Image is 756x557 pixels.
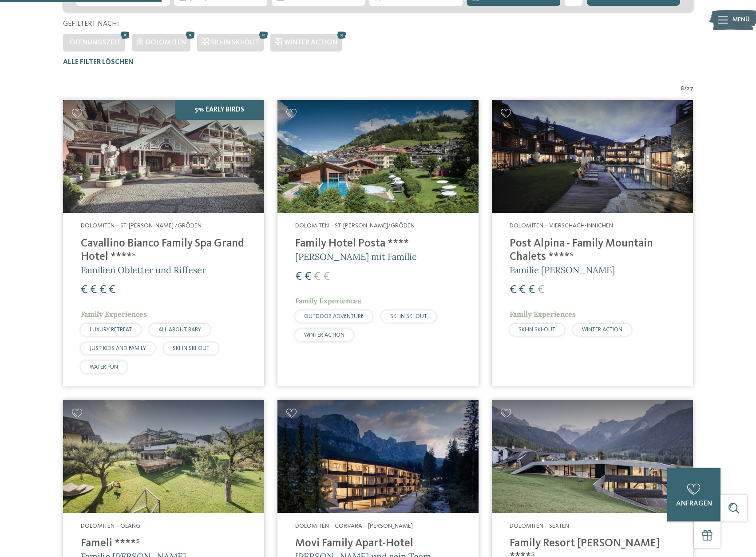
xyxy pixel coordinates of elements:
span: Dolomiten [146,39,186,46]
img: Family Spa Grand Hotel Cavallino Bianco ****ˢ [63,100,264,213]
span: Family Experiences [81,310,147,318]
span: SKI-IN SKI-OUT [519,327,555,333]
span: SKI-IN SKI-OUT [211,39,259,46]
span: [PERSON_NAME] mit Familie [295,251,417,262]
span: € [314,271,321,282]
span: WINTER ACTION [284,39,337,46]
span: € [323,271,330,282]
span: Dolomiten – St. [PERSON_NAME] /Gröden [81,223,202,229]
span: € [538,284,544,296]
span: € [295,271,302,282]
span: € [109,284,115,296]
span: Dolomiten – Sexten [510,523,569,529]
span: ALL ABOUT BABY [158,327,201,333]
span: 27 [687,84,693,93]
span: WINTER ACTION [304,332,344,338]
span: € [99,284,106,296]
img: Family Resort Rainer ****ˢ [492,400,693,513]
span: LUXURY RETREAT [90,327,132,333]
span: € [519,284,526,296]
img: Familienhotels gesucht? Hier findet ihr die besten! [63,400,264,513]
span: / [684,84,687,93]
span: Dolomiten – Olang [81,523,140,529]
span: SKI-IN SKI-OUT [390,314,427,319]
span: OUTDOOR ADVENTURE [304,314,364,319]
span: Family Experiences [295,296,361,305]
a: Familienhotels gesucht? Hier findet ihr die besten! 5% Early Birds Dolomiten – St. [PERSON_NAME] ... [63,100,264,386]
h4: Cavallino Bianco Family Spa Grand Hotel ****ˢ [81,237,246,264]
span: Öffnungszeit [70,39,121,46]
img: Familienhotels gesucht? Hier findet ihr die besten! [277,100,479,213]
span: Alle Filter löschen [63,59,134,66]
span: Familien Obletter und Riffeser [81,264,206,275]
span: JUST KIDS AND FAMILY [90,346,146,351]
span: Familie [PERSON_NAME] [510,264,615,275]
span: Gefiltert nach: [63,20,119,28]
span: € [90,284,97,296]
span: Dolomiten – Corvara – [PERSON_NAME] [295,523,413,529]
span: 8 [681,84,684,93]
span: WINTER ACTION [582,327,622,333]
a: Familienhotels gesucht? Hier findet ihr die besten! Dolomiten – St. [PERSON_NAME]/Gröden Family H... [277,100,479,386]
h4: Family Hotel Posta **** [295,237,461,251]
span: € [305,271,311,282]
span: Dolomiten – St. [PERSON_NAME]/Gröden [295,223,415,229]
a: anfragen [667,468,720,521]
img: Familienhotels gesucht? Hier findet ihr die besten! [277,400,479,513]
span: SKI-IN SKI-OUT [173,346,210,351]
h4: Movi Family Apart-Hotel [295,537,461,550]
img: Post Alpina - Family Mountain Chalets ****ˢ [492,100,693,213]
span: Family Experiences [510,310,576,318]
h4: Post Alpina - Family Mountain Chalets ****ˢ [510,237,675,264]
a: Familienhotels gesucht? Hier findet ihr die besten! Dolomiten – Vierschach-Innichen Post Alpina -... [492,100,693,386]
span: WATER FUN [90,364,118,370]
span: € [528,284,535,296]
span: anfragen [676,500,712,507]
span: € [81,284,87,296]
span: Dolomiten – Vierschach-Innichen [510,223,613,229]
span: € [510,284,516,296]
